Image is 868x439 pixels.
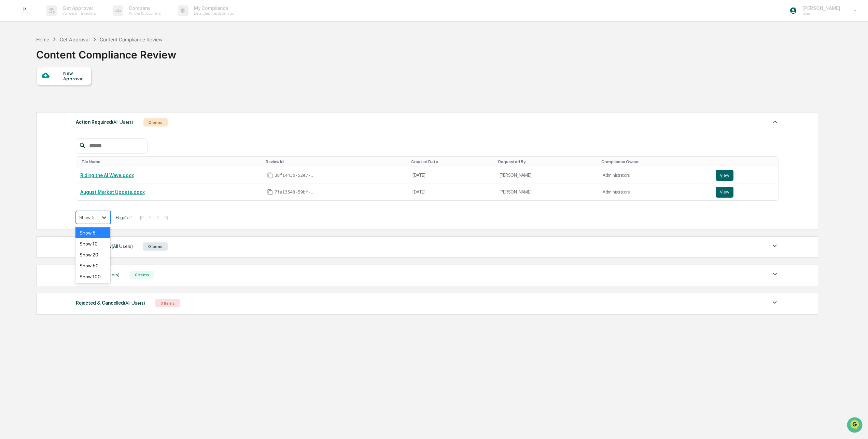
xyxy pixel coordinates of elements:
div: 🖐️ [7,87,12,92]
a: Riding the AI Wave.docx [80,173,134,178]
div: We're available if you need us! [23,59,86,64]
button: |< [138,214,146,220]
p: [PERSON_NAME] [797,5,844,11]
div: Content Compliance Review [36,43,176,61]
span: 38f1443b-52e7-47a9-bab4-fa2bc37317dc [275,173,316,178]
img: caret [771,118,779,126]
div: 2 Items [143,118,168,127]
div: Show 20 [75,249,110,260]
div: Show 10 [75,238,110,249]
button: > [155,214,162,220]
span: Copy Id [267,189,273,195]
div: Toggle SortBy [266,159,406,164]
div: 0 Items [155,299,180,307]
button: < [147,214,154,220]
a: View [716,187,774,198]
td: [PERSON_NAME] [495,184,599,200]
button: >| [162,214,170,220]
button: Start new chat [116,54,124,62]
td: [DATE] [408,167,495,184]
span: Preclearance [14,86,44,93]
a: View [716,170,774,181]
div: Content Compliance Review [100,37,163,42]
a: 🗄️Attestations [47,83,87,95]
img: caret [771,298,779,307]
p: Content & Transactions [57,11,99,16]
div: Home [36,37,49,42]
img: caret [771,242,779,250]
div: Toggle SortBy [82,159,260,164]
img: 1746055101610-c473b297-6a78-478c-a979-82029cc54cd1 [7,52,19,64]
div: 🗄️ [50,87,55,92]
img: caret [771,270,779,278]
p: How can we help? [7,14,124,25]
p: Get Approval [57,5,99,11]
p: Data, Deadlines & Settings [188,11,237,16]
td: [PERSON_NAME] [495,167,599,184]
div: 0 Items [143,242,168,251]
iframe: Open customer support [846,416,865,435]
a: 🔎Data Lookup [4,96,46,108]
div: Get Approval [60,37,89,42]
span: Attestations [56,86,85,93]
a: 🖐️Preclearance [4,83,47,95]
div: Show 50 [75,260,110,271]
p: Company [123,5,164,11]
span: (All Users) [112,243,133,249]
span: (All Users) [124,300,145,306]
span: Copy Id [267,172,273,178]
a: August Market Update.docx [80,189,145,195]
div: Toggle SortBy [411,159,492,164]
div: Action Required [76,118,133,127]
td: Administrators [599,184,712,200]
div: Toggle SortBy [601,159,709,164]
a: Powered byPylon [48,115,83,121]
span: Page 1 of 1 [116,215,133,220]
p: Policies & Documents [123,11,164,16]
div: Start new chat [23,52,112,59]
img: logo [16,2,33,19]
td: Administrators [599,167,712,184]
div: Toggle SortBy [717,159,775,164]
div: 0 Items [130,271,154,279]
div: 🔎 [7,99,12,105]
div: Show 100 [75,271,110,282]
button: View [716,170,733,181]
div: Rejected & Cancelled [76,298,145,307]
p: My Compliance [188,5,237,11]
div: Show 5 [75,227,110,238]
span: (All Users) [112,119,133,125]
td: [DATE] [408,184,495,200]
p: Users [797,11,844,16]
span: 7fa13548-59bf-488d-875f-e8b335c031e4 [275,189,316,195]
div: New Approval [63,70,86,81]
span: Data Lookup [14,99,43,106]
div: Toggle SortBy [498,159,596,164]
button: View [716,187,733,198]
span: Pylon [68,116,83,121]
